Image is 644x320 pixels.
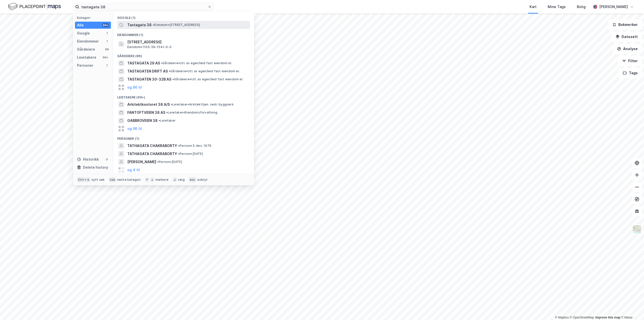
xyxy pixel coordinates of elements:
div: esc [189,177,196,182]
span: TASTAGATA 29 AS [127,60,160,66]
img: logo.f888ab2527a4732fd821a326f86c7f29.svg [8,2,61,11]
button: og 86 til [127,84,142,90]
span: • [161,61,163,65]
div: 99+ [102,55,109,59]
span: [PERSON_NAME] [127,159,156,165]
span: • [178,144,180,148]
div: Gårdeiere (89) [113,50,254,59]
button: Bokmerker [608,20,642,30]
span: • [169,69,170,73]
span: TATHAGATA CHAKRABORTY [127,151,177,157]
span: TASTAGATEN DRIFT AS [127,68,168,74]
span: TASTAGATEN 30-32B AS [127,76,171,82]
button: og 4 til [127,167,140,173]
button: Analyse [613,44,642,54]
div: Google (1) [113,12,254,21]
div: Google [77,30,90,36]
div: Gårdeiere [77,46,95,52]
span: • [172,77,174,81]
a: OpenStreetMap [570,316,594,319]
span: Gårdeiere • Utl. av egen/leid fast eiendom el. [161,61,232,65]
button: Datasett [611,32,642,42]
div: Ctrl + k [77,177,91,182]
div: 0 [105,157,109,161]
div: Personer (7) [113,133,254,142]
div: velg [178,178,185,182]
div: Delete history [83,164,108,170]
div: Historikk [77,156,99,162]
span: Leietaker • Eiendomsforvaltning [166,111,217,115]
div: Leietakere [77,54,96,60]
span: • [178,152,180,156]
span: Person • [DATE] [157,160,182,164]
div: Personer [77,62,93,68]
span: Person • 3. des. 1976 [178,144,211,148]
span: • [171,102,172,106]
button: Tags [619,68,642,78]
span: • [153,23,154,27]
div: 1 [105,39,109,43]
a: Improve this map [595,316,620,319]
span: • [159,119,160,122]
div: Leietakere (99+) [113,91,254,100]
div: markere [155,178,169,182]
div: Alle [77,22,84,28]
div: nytt søk [92,178,105,182]
button: og 96 til [127,126,142,132]
div: Mine Tags [548,4,566,10]
span: Gårdeiere • Utl. av egen/leid fast eiendom el. [169,69,240,73]
span: Gårdeiere • Utl. av egen/leid fast eiendom el. [172,77,243,81]
span: FANTOFTVEIEN 38 AS [127,110,165,116]
div: [PERSON_NAME] [599,4,628,10]
div: 1 [105,31,109,35]
input: Søk på adresse, matrikkel, gårdeiere, leietakere eller personer [79,3,208,11]
span: Eiendom • 1103-59-1541-0-0 [127,45,172,49]
div: avbryt [197,178,208,182]
div: neste kategori [117,178,141,182]
span: [STREET_ADDRESS] [127,39,248,45]
div: 89 [105,47,109,51]
span: Arkitektkontoret 38 A/S [127,101,170,108]
div: Kategori [77,16,111,20]
div: Bolig [577,4,586,10]
span: Person • [DATE] [178,152,203,156]
img: Z [632,225,642,234]
div: 7 [105,63,109,67]
div: tab [109,177,116,182]
div: 99+ [102,23,109,27]
span: Tastagata 38 [127,22,152,28]
span: TATHAGATA CHAKRABORTY [127,143,177,149]
iframe: Chat Widget [619,296,644,320]
span: Eiendom • [STREET_ADDRESS] [153,23,200,27]
span: Leietaker [159,119,176,123]
div: Eiendommer [77,38,99,44]
button: Filter [618,56,642,66]
div: Kart [530,4,537,10]
span: Leietaker • Arkitekttjen. vedr. byggverk [171,102,234,106]
div: Kontrollprogram for chat [619,296,644,320]
span: GABBROVEIEN 38 [127,118,158,124]
span: • [166,111,168,114]
div: Eiendommer (1) [113,29,254,38]
span: • [157,160,159,164]
a: Mapbox [555,316,569,319]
